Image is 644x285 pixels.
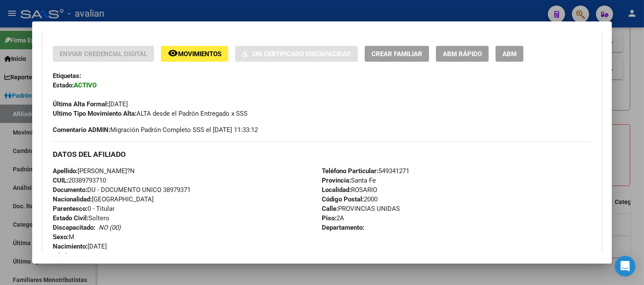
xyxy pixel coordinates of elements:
[53,186,190,194] span: DU - DOCUMENTO UNICO 38979371
[322,177,351,184] strong: Provincia:
[53,126,110,134] strong: Comentario ADMIN:
[53,125,258,135] span: Migración Padrón Completo SSS el [DATE] 11:33:12
[53,186,87,194] strong: Documento:
[60,50,147,58] span: Enviar Credencial Digital
[53,205,115,213] span: 0 - Titular
[252,50,351,58] span: Sin Certificado Discapacidad
[53,167,135,175] span: [PERSON_NAME]?N
[53,195,154,203] span: [GEOGRAPHIC_DATA]
[322,214,344,222] span: 2A
[53,214,88,222] strong: Estado Civil:
[53,252,68,260] strong: Edad:
[53,46,154,62] button: Enviar Credencial Digital
[322,224,364,231] strong: Departamento:
[372,50,422,58] span: Crear Familiar
[53,72,81,80] strong: Etiquetas:
[365,46,429,62] button: Crear Familiar
[53,195,92,203] strong: Nacionalidad:
[322,186,377,194] span: ROSARIO
[53,81,74,89] strong: Estado:
[53,243,88,250] strong: Nacimiento:
[235,46,358,62] button: Sin Certificado Discapacidad
[168,48,178,58] mat-icon: remove_red_eye
[322,205,400,213] span: PROVINCIAS UNIDAS
[53,233,74,241] span: M
[53,100,109,108] strong: Última Alta Formal:
[53,224,95,231] strong: Discapacitado:
[178,50,221,58] span: Movimientos
[53,167,78,175] strong: Apellido:
[496,46,523,62] button: ABM
[161,46,228,62] button: Movimientos
[53,177,106,184] span: 20389793710
[322,214,336,222] strong: Piso:
[53,150,591,159] h3: DATOS DEL AFILIADO
[53,214,109,222] span: Soltero
[74,81,97,89] strong: ACTIVO
[99,224,121,231] i: NO (00)
[322,186,351,194] strong: Localidad:
[322,195,378,203] span: 2000
[502,50,517,58] span: ABM
[53,233,69,241] strong: Sexo:
[53,243,107,250] span: [DATE]
[322,195,364,203] strong: Código Postal:
[53,110,136,117] strong: Ultimo Tipo Movimiento Alta:
[322,177,376,184] span: Santa Fe
[322,205,338,213] strong: Calle:
[53,110,248,117] span: ALTA desde el Padrón Entregado x SSS
[615,256,635,276] div: Open Intercom Messenger
[53,205,88,213] strong: Parentesco:
[53,100,128,108] span: [DATE]
[443,50,482,58] span: ABM Rápido
[53,177,68,184] strong: CUIL:
[53,252,75,260] span: 30
[436,46,489,62] button: ABM Rápido
[322,167,378,175] strong: Teléfono Particular:
[322,167,409,175] span: 549341271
